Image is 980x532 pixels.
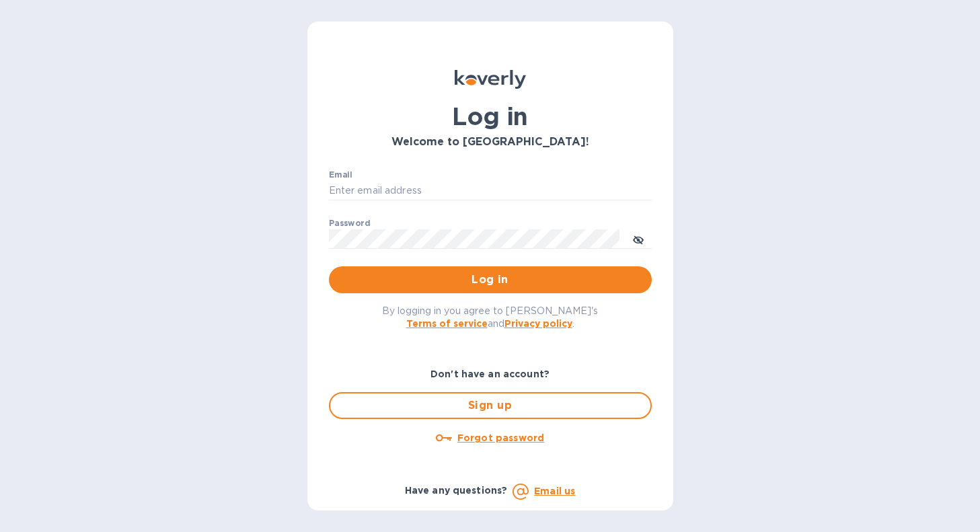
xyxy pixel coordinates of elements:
[341,397,640,414] span: Sign up
[455,70,526,89] img: Koverly
[329,181,652,201] input: Enter email address
[457,432,544,443] u: Forgot password
[625,225,652,252] button: toggle password visibility
[406,318,488,329] a: Terms of service
[430,369,550,379] b: Don't have an account?
[405,485,508,496] b: Have any questions?
[340,272,641,288] span: Log in
[329,136,652,149] h3: Welcome to [GEOGRAPHIC_DATA]!
[329,266,652,293] button: Log in
[504,318,572,329] a: Privacy policy
[329,392,652,419] button: Sign up
[382,305,598,329] span: By logging in you agree to [PERSON_NAME]'s and .
[329,171,352,179] label: Email
[329,219,370,227] label: Password
[329,102,652,130] h1: Log in
[534,486,575,496] a: Email us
